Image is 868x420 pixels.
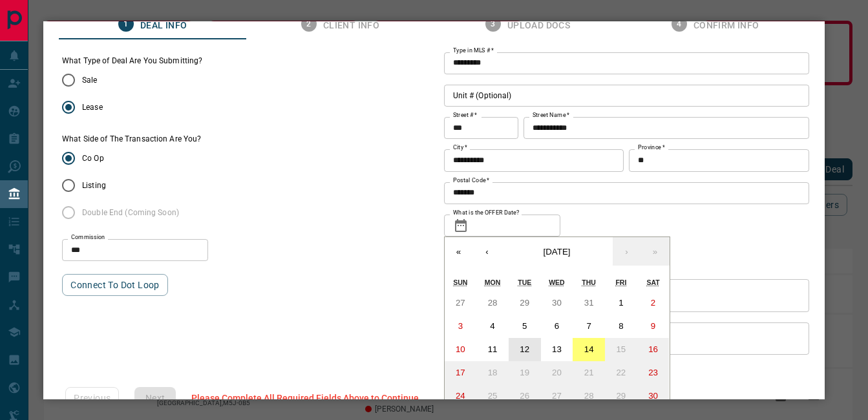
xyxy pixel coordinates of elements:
label: Postal Code [453,176,489,185]
button: August 24, 2025 [445,384,477,408]
abbr: August 5, 2025 [522,321,527,331]
text: 1 [123,19,128,28]
button: » [641,237,670,266]
button: August 10, 2025 [445,338,477,361]
abbr: July 31, 2025 [584,298,594,308]
button: August 8, 2025 [605,315,637,338]
label: Street Name [533,111,569,120]
button: August 9, 2025 [637,315,670,338]
button: August 2, 2025 [637,291,670,315]
abbr: August 7, 2025 [586,321,591,331]
abbr: August 2, 2025 [651,298,655,308]
abbr: August 15, 2025 [616,344,626,354]
button: July 29, 2025 [509,291,541,315]
abbr: August 9, 2025 [651,321,655,331]
abbr: August 24, 2025 [456,391,465,401]
span: Lease [82,101,103,113]
span: Co Op [82,152,104,164]
button: August 17, 2025 [445,361,477,384]
abbr: July 28, 2025 [488,298,498,308]
abbr: August 19, 2025 [520,368,529,377]
button: August 7, 2025 [573,315,605,338]
button: August 6, 2025 [541,315,573,338]
abbr: Tuesday [518,278,531,286]
button: Connect to Dot Loop [62,274,168,296]
abbr: August 18, 2025 [488,368,498,377]
span: Please Complete All Required Fields Above to Continue [191,393,419,403]
button: August 5, 2025 [509,315,541,338]
button: August 4, 2025 [476,315,509,338]
label: City [453,143,467,152]
button: August 23, 2025 [637,361,670,384]
button: August 16, 2025 [637,338,670,361]
abbr: Sunday [453,278,467,286]
label: What is the OFFER Date? [453,209,519,217]
span: Double End (Coming Soon) [82,207,179,218]
span: Listing [82,180,106,191]
button: August 25, 2025 [476,384,509,408]
abbr: August 1, 2025 [619,298,623,308]
abbr: August 27, 2025 [552,391,562,401]
abbr: August 25, 2025 [488,391,498,401]
span: [DATE] [544,247,571,257]
button: › [613,237,641,266]
button: August 20, 2025 [541,361,573,384]
button: August 14, 2025 [573,338,605,361]
abbr: August 14, 2025 [584,344,594,354]
button: August 19, 2025 [509,361,541,384]
button: ‹ [473,237,502,266]
button: August 11, 2025 [476,338,509,361]
button: July 31, 2025 [573,291,605,315]
abbr: August 17, 2025 [456,368,465,377]
abbr: August 26, 2025 [520,391,529,401]
button: August 21, 2025 [573,361,605,384]
button: July 28, 2025 [476,291,509,315]
button: August 13, 2025 [541,338,573,361]
abbr: August 8, 2025 [619,321,623,331]
abbr: August 12, 2025 [520,344,529,354]
abbr: July 30, 2025 [552,298,562,308]
abbr: August 11, 2025 [488,344,498,354]
button: August 1, 2025 [605,291,637,315]
span: Sale [82,74,97,86]
abbr: August 13, 2025 [552,344,562,354]
abbr: Monday [485,278,501,286]
label: Type in MLS # [453,47,494,55]
abbr: July 27, 2025 [456,298,465,308]
button: August 12, 2025 [509,338,541,361]
label: Province [638,143,664,152]
abbr: August 21, 2025 [584,368,594,377]
abbr: Saturday [646,278,659,286]
legend: What Type of Deal Are You Submitting? [62,56,202,67]
button: July 27, 2025 [445,291,477,315]
abbr: August 30, 2025 [648,391,658,401]
button: August 30, 2025 [637,384,670,408]
abbr: Thursday [582,278,596,286]
abbr: August 22, 2025 [616,368,626,377]
button: August 27, 2025 [541,384,573,408]
abbr: Friday [615,278,626,286]
button: August 28, 2025 [573,384,605,408]
button: July 30, 2025 [541,291,573,315]
button: « [445,237,473,266]
button: [DATE] [502,237,613,266]
abbr: August 10, 2025 [456,344,465,354]
span: Deal Info [140,20,187,32]
label: What Side of The Transaction Are You? [62,134,201,145]
abbr: August 3, 2025 [458,321,463,331]
abbr: August 28, 2025 [584,391,594,401]
button: August 18, 2025 [476,361,509,384]
abbr: July 29, 2025 [520,298,529,308]
abbr: August 4, 2025 [490,321,494,331]
label: Commission [71,233,105,242]
abbr: August 29, 2025 [616,391,626,401]
abbr: August 23, 2025 [648,368,658,377]
button: August 22, 2025 [605,361,637,384]
label: Street # [453,111,477,120]
button: August 3, 2025 [445,315,477,338]
button: August 26, 2025 [509,384,541,408]
abbr: Wednesday [549,278,565,286]
button: August 15, 2025 [605,338,637,361]
abbr: August 6, 2025 [555,321,559,331]
abbr: August 20, 2025 [552,368,562,377]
